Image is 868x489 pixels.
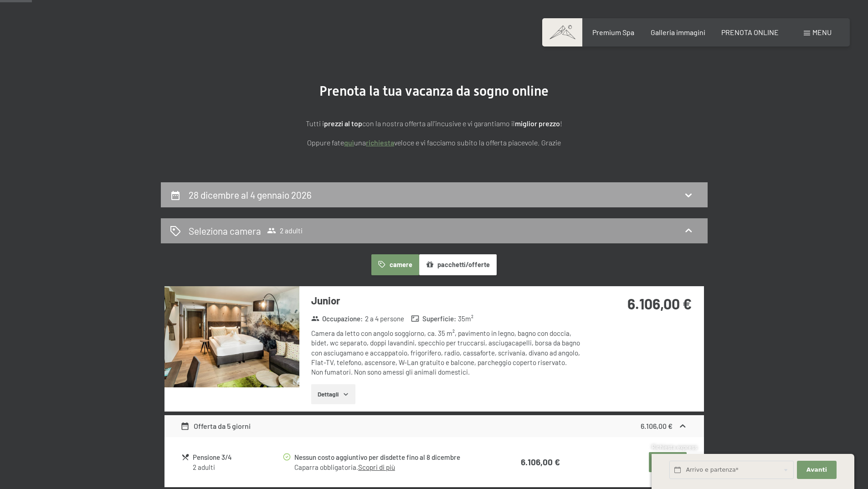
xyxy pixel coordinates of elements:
span: 2 a 4 persone [365,314,404,324]
a: richiesta [366,138,394,147]
strong: miglior prezzo [515,119,560,128]
strong: 6.106,00 € [641,422,673,430]
a: Galleria immagini [651,28,705,36]
span: Avanti [806,466,827,474]
h2: Seleziona camera [189,224,261,237]
div: Caparra obbligatoria. [294,463,484,472]
span: Richiesta express [652,443,697,451]
img: mss_renderimg.php [164,286,299,387]
div: 2 adulti [193,463,282,472]
a: PRENOTA ONLINE [721,28,779,36]
a: quì [344,138,354,147]
div: Nessun costo aggiuntivo per disdette fino al 8 dicembre [294,452,484,463]
h2: 28 dicembre al 4 gennaio 2026 [189,189,312,201]
span: Prenota la tua vacanza da sogno online [319,83,549,99]
strong: Occupazione : [311,314,363,324]
h3: Junior [311,293,582,308]
p: Oppure fate una veloce e vi facciamo subito la offerta piacevole. Grazie [206,137,662,149]
p: Tutti i con la nostra offerta all'incusive e vi garantiamo il ! [206,118,662,129]
strong: prezzi al top [324,119,362,128]
button: camere [371,254,419,275]
span: 35 m² [458,314,473,324]
span: Menu [812,28,832,36]
button: pacchetti/offerte [419,254,497,275]
strong: 6.106,00 € [627,295,692,312]
div: Offerta da 5 giorni [180,421,251,432]
button: Avanti [797,461,836,479]
div: Camera da letto con angolo soggiorno, ca. 35 m², pavimento in legno, bagno con doccia, bidet, wc ... [311,329,582,377]
a: Premium Spa [592,28,634,36]
a: Scopri di più [358,463,395,471]
div: Offerta da 5 giorni6.106,00 € [164,415,704,437]
button: Seleziona [649,452,687,472]
button: Dettagli [311,384,355,404]
strong: 6.106,00 € [521,457,560,467]
span: 2 adulti [267,226,303,235]
div: Pensione 3/4 [193,452,282,463]
strong: Superficie : [411,314,456,324]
